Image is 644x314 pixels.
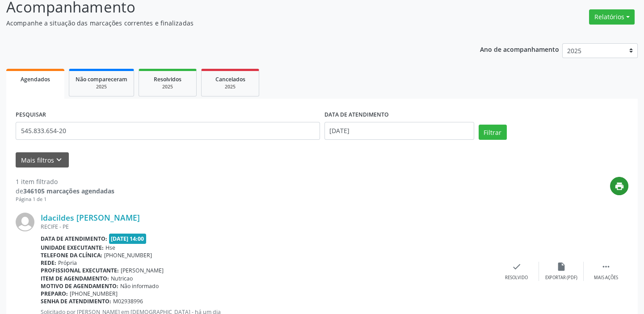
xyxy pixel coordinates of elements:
b: Preparo: [41,290,68,297]
span: [PHONE_NUMBER] [70,290,118,297]
div: RECIFE - PE [41,223,494,230]
button: print [610,177,628,195]
b: Item de agendamento: [41,275,109,282]
div: Exportar (PDF) [545,275,577,281]
img: img [16,213,34,231]
span: [PHONE_NUMBER] [104,251,152,259]
button: Relatórios [589,9,635,25]
b: Data de atendimento: [41,235,107,243]
b: Profissional executante: [41,267,119,274]
button: Filtrar [479,125,507,140]
input: Selecione um intervalo [324,122,474,140]
div: 1 item filtrado [16,177,114,186]
button: Mais filtroskeyboard_arrow_down [16,152,69,168]
label: DATA DE ATENDIMENTO [324,108,389,122]
span: Resolvidos [154,75,181,83]
span: Nutricao [111,275,133,282]
a: Idacildes [PERSON_NAME] [41,213,140,222]
span: M02938996 [113,297,143,305]
span: Não compareceram [76,75,127,83]
i: print [615,181,624,191]
div: 2025 [208,84,253,90]
div: Mais ações [594,275,618,281]
div: de [16,186,114,196]
b: Telefone da clínica: [41,251,102,259]
i:  [601,262,611,272]
i: keyboard_arrow_down [54,155,64,165]
label: PESQUISAR [16,108,46,122]
b: Rede: [41,259,56,267]
i: insert_drive_file [556,262,566,272]
strong: 346105 marcações agendadas [23,187,114,195]
span: Não informado [120,282,159,290]
span: Agendados [21,75,50,83]
span: Própria [58,259,77,267]
span: [DATE] 14:00 [109,234,147,244]
p: Acompanhe a situação das marcações correntes e finalizadas [6,18,448,28]
b: Motivo de agendamento: [41,282,118,290]
div: 2025 [76,84,127,90]
div: Página 1 de 1 [16,196,114,203]
i: check [512,262,522,272]
span: Cancelados [215,75,245,83]
input: Nome, código do beneficiário ou CPF [16,122,320,140]
div: Resolvido [505,275,528,281]
div: 2025 [145,84,190,90]
span: [PERSON_NAME] [121,267,164,274]
span: Hse [105,244,115,251]
p: Ano de acompanhamento [480,43,559,54]
b: Unidade executante: [41,244,104,251]
b: Senha de atendimento: [41,297,111,305]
